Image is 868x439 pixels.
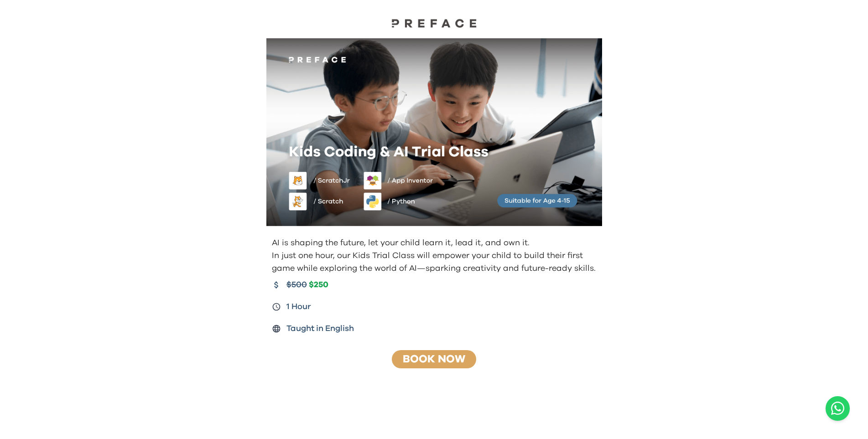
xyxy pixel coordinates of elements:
button: Book Now [389,350,479,369]
a: Chat with us on WhatsApp [826,396,850,421]
span: Taught in English [286,322,354,335]
a: Preface Logo [389,18,480,31]
a: Book Now [403,354,465,365]
button: Open WhatsApp chat [826,396,850,421]
p: In just one hour, our Kids Trial Class will empower your child to build their first game while ex... [272,249,598,275]
img: Kids learning to code [266,38,602,227]
span: 1 Hour [286,300,311,313]
span: $250 [309,280,328,290]
img: Preface Logo [389,18,480,28]
p: AI is shaping the future, let your child learn it, lead it, and own it. [272,237,598,249]
span: $500 [286,279,307,291]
